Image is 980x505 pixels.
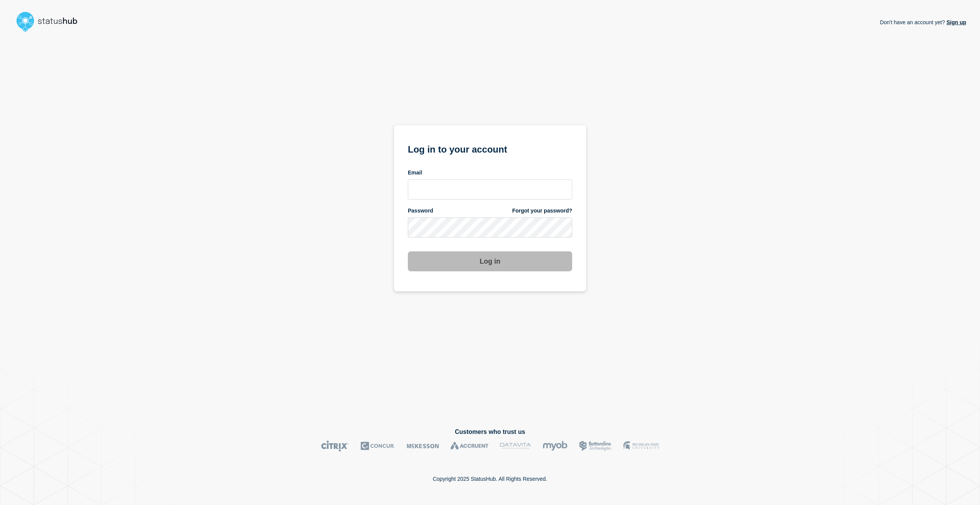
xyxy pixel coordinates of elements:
[408,169,422,176] span: Email
[512,207,572,214] a: Forgot your password?
[408,218,572,238] input: password input
[543,440,568,452] img: myob logo
[623,440,659,452] img: MSU logo
[579,440,612,452] img: Bottomline logo
[408,251,572,271] button: Log in
[408,179,572,199] input: email input
[880,13,966,32] p: Don't have an account yet?
[407,440,439,452] img: McKesson logo
[408,141,572,156] h1: Log in to your account
[450,440,488,452] img: Accruent logo
[945,19,966,25] a: Sign up
[433,476,547,482] p: Copyright 2025 StatusHub. All Rights Reserved.
[14,429,966,435] h2: Customers who trust us
[500,440,531,452] img: DataVita logo
[321,440,349,452] img: Citrix logo
[408,207,433,214] span: Password
[361,440,395,452] img: Concur logo
[14,9,87,34] img: StatusHub logo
